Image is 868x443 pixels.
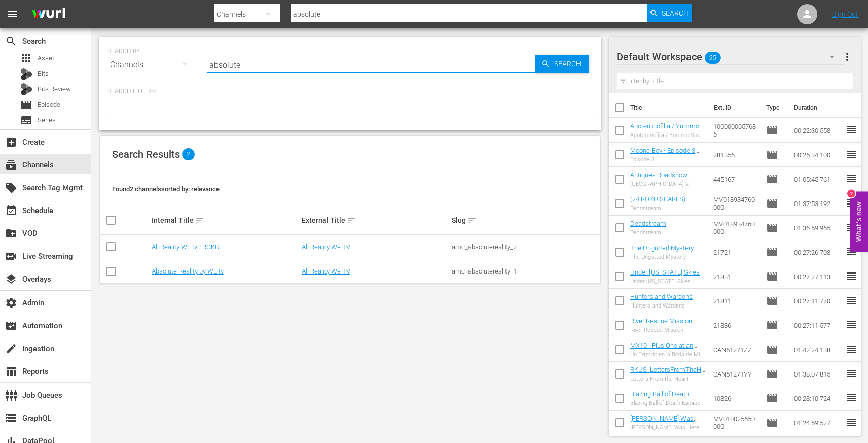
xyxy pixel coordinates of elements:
[20,99,32,111] span: Episode
[766,417,778,429] span: Episode
[452,267,599,275] div: amc_absolutereality_1
[630,229,666,236] div: Deadstream
[38,99,60,110] span: Episode
[630,415,698,430] a: [PERSON_NAME] Was Here
[709,167,762,191] td: 445167
[790,118,846,143] td: 00:22:30.558
[24,3,73,26] img: ans4CAIJ8jUAAAAAAAAAAAAAAAAAAAAAAAAgQb4GAAAAAAAAAAAAAAAAAAAAAAAAJMjXAAAAAAAAAAAAAAAAAAAAAAAAgAT5G...
[709,337,762,362] td: CAN51271ZZ
[107,87,593,96] p: Search Filters:
[847,189,855,197] div: 2
[709,362,762,386] td: CAN51271YY
[38,53,54,63] span: Asset
[630,376,705,382] div: Letters From the Heart
[630,220,666,227] a: Deadstream
[630,268,700,276] a: Under [US_STATE] Skies
[766,368,778,380] span: Episode
[709,240,762,264] td: 21721
[5,297,17,309] span: Admin
[630,351,705,358] div: Un Extraño en la Boda de Mi Hermano
[630,293,693,300] a: Hunters and Wardens
[630,147,699,162] a: Moone Boy - Episode 3 (S1E3)
[790,143,846,167] td: 00:25:34.100
[112,185,220,193] span: Found 2 channels sorted by: relevance
[846,148,858,160] span: reorder
[709,411,762,435] td: MV010025650000
[5,205,17,217] span: Schedule
[647,4,692,22] button: Search
[5,35,17,47] span: Search
[766,392,778,404] span: Episode
[709,191,762,216] td: MV018934760000
[790,362,846,386] td: 01:38:07.815
[630,93,708,122] th: Title
[850,191,868,252] button: Open Feedback Widget
[20,52,32,64] span: Asset
[5,273,17,285] span: Overlays
[112,148,180,160] span: Search Results
[846,392,858,404] span: reorder
[152,214,299,226] div: Internal Title
[766,124,778,137] span: Episode
[630,171,697,194] a: Antiques Roadshow - [GEOGRAPHIC_DATA] 2 (S47E13)
[5,159,17,171] span: Channels
[846,246,858,258] span: reorder
[630,254,694,260] div: The Ungutted Mystery
[630,400,705,406] div: Blazing Ball of Death Escape
[832,10,858,18] a: Sign Out
[766,319,778,331] span: Episode
[302,267,350,275] a: All Reality We TV
[630,132,705,139] div: Apotemnofilia / Yummo Spot
[766,222,778,234] span: Episode
[846,221,858,233] span: reorder
[5,227,17,240] span: VOD
[846,319,858,331] span: reorder
[630,278,700,285] div: Under [US_STATE] Skies
[709,264,762,289] td: 21831
[709,118,762,143] td: 1000000057686
[630,181,705,187] div: [GEOGRAPHIC_DATA] 2
[846,416,858,428] span: reorder
[38,115,56,125] span: Series
[347,216,356,225] span: sort
[5,182,17,194] span: Search Tag Mgmt
[709,289,762,313] td: 21811
[790,167,846,191] td: 01:05:45.761
[766,246,778,258] span: Episode
[630,156,705,163] div: Episode 3
[705,47,721,69] span: 25
[107,51,197,79] div: Channels
[790,240,846,264] td: 00:27:26.708
[709,216,762,240] td: MV018934760000
[20,68,32,80] div: Bits
[630,244,694,252] a: The Ungutted Mystery
[302,214,449,226] div: External Title
[846,294,858,306] span: reorder
[841,45,853,69] button: more_vert
[630,317,692,325] a: River Rescue Mission
[20,114,32,126] span: Series
[790,411,846,435] td: 01:24:59.527
[535,55,589,73] button: Search
[6,8,18,20] span: menu
[630,342,697,357] a: MX10_ Plus One at an Amish Wedding
[709,143,762,167] td: 281356
[630,366,705,381] a: RKUS_LettersFromTheHeart
[760,93,788,122] th: Type
[766,149,778,161] span: Episode
[846,270,858,282] span: reorder
[5,412,17,424] span: GraphQL
[662,4,689,22] span: Search
[846,124,858,136] span: reorder
[152,267,224,275] a: Absolute Reality by WE tv
[152,243,220,251] a: All Reality WE tv - ROKU
[452,243,599,251] div: amc_absolutereality_2
[766,270,778,283] span: Episode
[708,93,760,122] th: Ext. ID
[452,214,599,226] div: Slug
[790,289,846,313] td: 00:27:11.770
[467,216,477,225] span: sort
[790,313,846,337] td: 00:27:11.577
[790,264,846,289] td: 00:27:27.113
[38,84,71,94] span: Bits Review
